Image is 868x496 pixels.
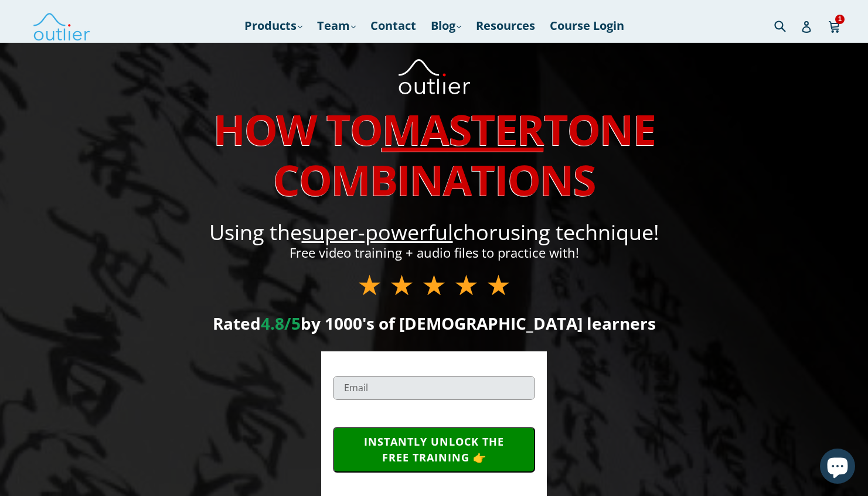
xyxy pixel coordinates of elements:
h1: HOW TO TONE COMBINATIONS [113,104,755,205]
img: Outlier Linguistics [32,9,91,43]
input: Search [771,13,804,37]
a: Team [311,15,362,36]
inbox-online-store-chat: Shopify online store chat [816,449,859,487]
a: Contact [365,15,422,36]
span: Rated by 1000's of [DEMOGRAPHIC_DATA] learners [213,312,656,334]
a: 1 [828,12,842,39]
button: INSTANTLY UNLOCK THE FREE TRAINING 👉 [333,427,535,473]
span: super-powerful [302,218,453,247]
input: Email [333,376,535,400]
span: ★ ★ ★ ★ ★ [357,265,511,303]
u: MASTER [382,100,544,158]
span: Using the chorusing technique! [209,218,659,247]
span: 1 [835,15,845,23]
span: Free video training + audio files to practice with! [290,244,579,261]
a: Blog [425,15,467,36]
span: 4.8/5 [261,312,301,334]
a: Products [239,15,308,36]
a: Resources [470,15,541,36]
a: Course Login [544,15,630,36]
